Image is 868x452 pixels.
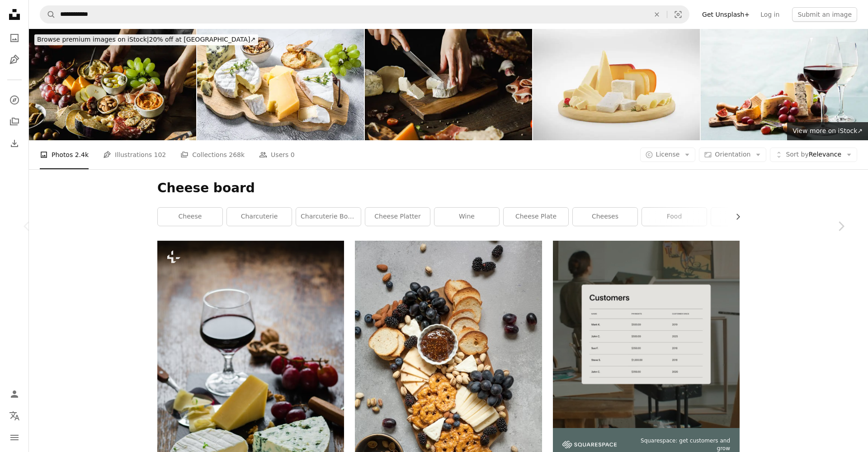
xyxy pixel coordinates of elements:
span: 20% off at [GEOGRAPHIC_DATA] ↗ [37,36,255,43]
button: Orientation [699,147,766,162]
a: Log in / Sign up [5,385,24,403]
button: Language [5,407,24,425]
a: Photos [5,29,24,47]
img: file-1747939376688-baf9a4a454ffimage [553,241,740,428]
img: Cheese plate [533,29,700,140]
img: Assorted cheeses on a wooden cutting Board. Camembert, brie, Parmesan and blue cheese with grapes... [197,29,364,140]
button: License [640,147,696,162]
button: Sort byRelevance [770,147,857,162]
a: Download History [5,134,24,152]
span: Orientation [715,151,750,158]
a: Explore [5,91,24,109]
a: Illustrations [5,51,24,69]
a: Users 0 [259,140,295,169]
a: Browse premium images on iStock|20% off at [GEOGRAPHIC_DATA]↗ [29,29,264,51]
a: baked breads and cookies on brown wooden board [355,377,542,385]
span: Browse premium images on iStock | [37,36,149,43]
a: Collections 268k [180,140,245,169]
button: Visual search [667,6,689,23]
img: Woman hand cutting camembert on wooden board [365,29,532,140]
a: Illustrations 102 [103,140,166,169]
a: wine [434,208,499,226]
a: cheese platter [365,208,430,226]
a: cheese [158,208,222,226]
img: file-1747939142011-51e5cc87e3c9 [562,441,617,449]
a: Next [814,183,868,270]
a: charcuterie [227,208,292,226]
h1: Cheese board [157,180,740,196]
a: food [642,208,707,226]
a: cheeses [573,208,637,226]
button: Menu [5,428,24,447]
img: Variety of cheeses on serving board [701,29,868,140]
button: Submit an image [792,7,857,22]
img: Close-up of a woman serving cheese and meat platter [29,29,196,140]
button: scroll list to the right [730,208,740,226]
span: Relevance [786,150,841,159]
span: 102 [154,150,166,160]
span: 0 [291,150,295,160]
span: Sort by [786,151,808,158]
button: Search Unsplash [40,6,56,23]
a: View more on iStock↗ [787,122,868,140]
a: meal [711,208,776,226]
form: Find visuals sitewide [40,5,689,24]
a: cheese plate [504,208,568,226]
button: Clear [647,6,667,23]
span: 268k [229,150,245,160]
span: License [656,151,680,158]
span: View more on iStock ↗ [793,127,863,134]
a: charcuterie board [296,208,361,226]
a: Collections [5,113,24,131]
a: Log in [755,7,785,22]
a: a glass of wine, cheese, nuts, and crackers on a wooden table [157,377,344,385]
a: Get Unsplash+ [697,7,755,22]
